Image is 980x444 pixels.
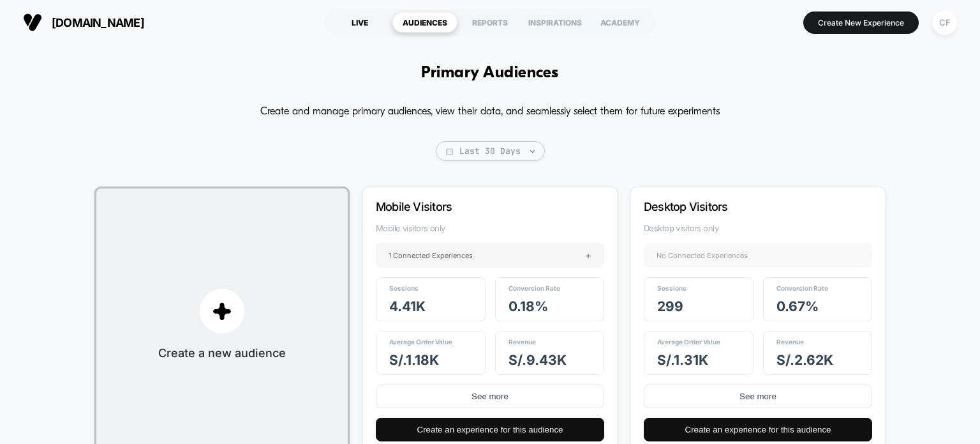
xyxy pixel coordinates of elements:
[389,298,426,314] span: 4.41k
[644,200,838,213] p: Desktop Visitors
[509,284,560,292] span: Conversion Rate
[392,12,457,33] div: AUDIENCES
[389,352,439,368] span: S/. 1.18k
[446,148,453,155] img: calendar
[389,338,452,346] span: Average Order Value
[158,346,286,360] span: Create a new audience
[389,284,419,292] span: Sessions
[530,150,535,153] img: end
[376,418,604,441] button: Create an experience for this audience
[376,223,604,233] span: Mobile visitors only
[803,11,919,34] button: Create New Experience
[509,338,536,346] span: Revenue
[657,298,683,314] span: 299
[657,284,687,292] span: Sessions
[776,338,804,346] span: Revenue
[19,12,148,33] button: [DOMAIN_NAME]
[260,102,720,122] p: Create and manage primary audiences, view their data, and seamlessly select them for future exper...
[776,284,828,292] span: Conversion Rate
[509,352,567,368] span: S/. 9.43k
[376,200,570,213] p: Mobile Visitors
[212,302,232,321] img: plus
[657,352,708,368] span: S/. 1.31k
[588,12,653,33] div: ACADEMY
[389,251,473,260] span: 1 Connected Experiences
[457,12,523,33] div: REPORTS
[52,16,144,29] span: [DOMAIN_NAME]
[509,298,548,314] span: 0.18 %
[523,12,588,33] div: INSPIRATIONS
[776,298,819,314] span: 0.67 %
[644,223,872,233] span: Desktop visitors only
[421,64,558,82] h1: Primary Audiences
[436,141,545,161] span: Last 30 Days
[644,418,872,441] button: Create an experience for this audience
[932,10,957,35] div: CF
[376,385,604,408] button: See more
[657,338,720,346] span: Average Order Value
[23,13,42,32] img: Visually logo
[585,249,591,261] span: +
[776,352,833,368] span: S/. 2.62k
[644,385,872,408] button: See more
[327,12,392,33] div: LIVE
[928,10,961,36] button: CF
